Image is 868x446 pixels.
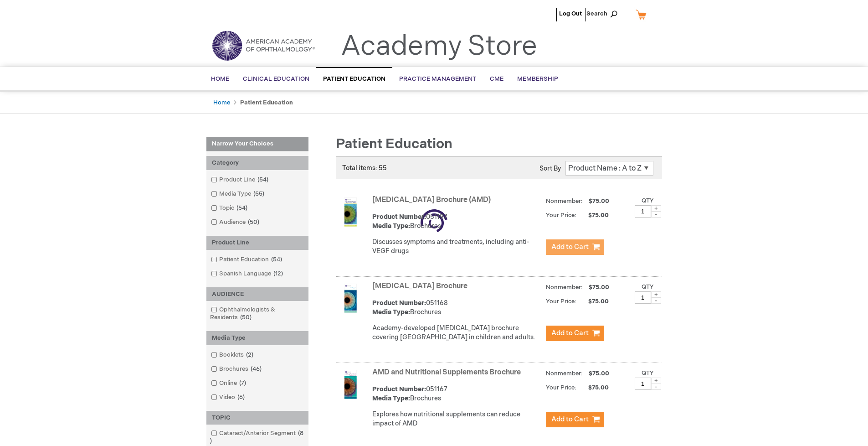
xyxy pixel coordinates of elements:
[213,99,230,106] a: Home
[551,329,589,337] span: Add to Cart
[517,75,558,83] span: Membership
[210,430,303,445] span: 8
[206,137,308,151] strong: Narrow Your Choices
[372,282,467,290] a: [MEDICAL_DATA] Brochure
[578,298,610,305] span: $75.00
[336,370,365,399] img: AMD and Nutritional Supplements Brochure
[206,411,308,425] div: TOPIC
[546,239,604,255] button: Add to Cart
[209,351,257,359] a: Booklets2
[372,385,426,393] strong: Product Number:
[587,370,611,377] span: $75.00
[209,270,287,278] a: Spanish Language12
[209,255,286,264] a: Patient Education54
[336,284,365,313] img: Amblyopia Brochure
[372,238,541,256] p: Discusses symptoms and treatments, including anti-VEGF drugs
[206,331,308,345] div: Media Type
[240,99,293,106] strong: Patient Education
[546,282,583,293] strong: Nonmember:
[372,299,426,307] strong: Product Number:
[206,236,308,250] div: Product Line
[586,5,621,23] span: Search
[399,75,476,83] span: Practice Management
[209,218,263,227] a: Audience50
[546,384,576,391] strong: Your Price:
[342,164,387,172] span: Total items: 55
[372,196,491,204] a: [MEDICAL_DATA] Brochure (AMD)
[209,429,306,446] a: Cataract/Anterior Segment8
[546,326,604,341] button: Add to Cart
[642,283,654,290] label: Qty
[546,412,604,427] button: Add to Cart
[635,378,651,390] input: Qty
[236,68,316,90] a: Clinical Education
[559,10,582,17] a: Log Out
[551,243,589,251] span: Add to Cart
[587,197,611,205] span: $75.00
[372,213,426,221] strong: Product Number:
[642,197,654,204] label: Qty
[209,176,272,184] a: Product Line54
[255,176,271,183] span: 54
[546,196,583,207] strong: Nonmember:
[483,68,510,90] a: CME
[243,75,309,83] span: Clinical Education
[271,270,285,277] span: 12
[372,213,541,231] div: 051197 Brochures
[206,156,308,170] div: Category
[234,204,250,212] span: 54
[336,136,452,152] span: Patient Education
[546,368,583,379] strong: Nonmember:
[251,190,267,197] span: 55
[211,75,229,83] span: Home
[341,30,537,63] a: Academy Store
[372,222,410,230] strong: Media Type:
[336,197,365,227] img: Age-Related Macular Degeneration Brochure (AMD)
[235,394,247,401] span: 6
[244,351,256,358] span: 2
[269,256,284,263] span: 54
[209,365,265,373] a: Brochures46
[209,190,268,198] a: Media Type55
[237,379,248,387] span: 7
[209,306,306,322] a: Ophthalmologists & Residents50
[587,284,611,291] span: $75.00
[510,68,565,90] a: Membership
[635,291,651,304] input: Qty
[316,67,392,90] a: Patient Education
[490,75,503,83] span: CME
[372,299,541,317] div: 051168 Brochures
[372,394,410,402] strong: Media Type:
[546,212,576,219] strong: Your Price:
[209,379,250,388] a: Online7
[642,369,654,377] label: Qty
[372,324,541,342] p: Academy-developed [MEDICAL_DATA] brochure covering [GEOGRAPHIC_DATA] in children and adults.
[238,314,254,321] span: 50
[372,385,541,403] div: 051167 Brochures
[372,410,541,428] p: Explores how nutritional supplements can reduce impact of AMD
[578,212,610,219] span: $75.00
[635,205,651,218] input: Qty
[206,287,308,301] div: AUDIENCE
[551,415,589,424] span: Add to Cart
[372,368,521,377] a: AMD and Nutritional Supplements Brochure
[392,68,483,90] a: Practice Management
[248,365,264,373] span: 46
[209,204,251,213] a: Topic54
[539,165,561,172] label: Sort By
[578,384,610,391] span: $75.00
[546,298,576,305] strong: Your Price:
[209,393,248,402] a: Video6
[323,75,385,83] span: Patient Education
[246,218,262,226] span: 50
[372,308,410,316] strong: Media Type:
